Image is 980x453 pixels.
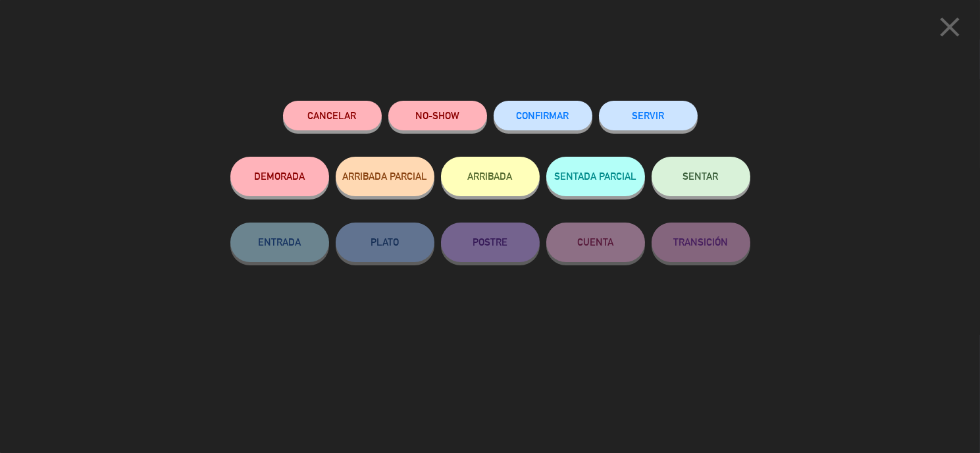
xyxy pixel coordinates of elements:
[652,157,750,196] button: SENTAR
[652,223,750,262] button: TRANSICIÓN
[494,101,592,130] button: CONFIRMAR
[441,223,540,262] button: POSTRE
[388,101,487,130] button: NO-SHOW
[336,157,434,196] button: ARRIBADA PARCIAL
[929,10,970,49] button: close
[342,171,427,182] span: ARRIBADA PARCIAL
[683,171,719,182] span: SENTAR
[546,223,645,262] button: CUENTA
[933,11,966,43] i: close
[336,223,434,262] button: PLATO
[230,223,329,262] button: ENTRADA
[517,110,569,121] span: CONFIRMAR
[546,157,645,196] button: SENTADA PARCIAL
[283,101,382,130] button: Cancelar
[441,157,540,196] button: ARRIBADA
[230,157,329,196] button: DEMORADA
[599,101,698,130] button: SERVIR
